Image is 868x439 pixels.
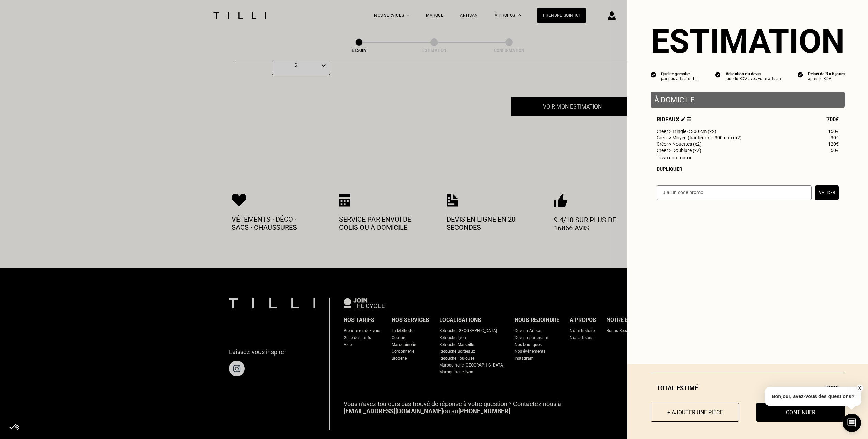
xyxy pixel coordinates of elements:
div: par nos artisans Tilli [661,76,699,81]
span: Tissu non fourni [657,155,691,160]
img: Éditer [681,117,685,121]
div: après le RDV [808,76,845,81]
button: + Ajouter une pièce [651,403,739,422]
div: lors du RDV avec votre artisan [726,76,781,81]
span: Créer > Doublure (x2) [657,148,701,153]
img: icon list info [798,71,803,78]
button: X [856,384,863,392]
div: Délais de 3 à 5 jours [808,71,845,76]
span: 700€ [826,116,839,123]
div: Validation du devis [726,71,781,76]
div: Total estimé [651,384,845,392]
span: 50€ [831,148,839,153]
span: 150€ [828,128,839,134]
button: Continuer [756,403,845,422]
span: Créer > Tringle < 300 cm (x2) [657,128,716,134]
img: Supprimer [687,117,691,121]
span: Créer > Moyen (hauteur < à 300 cm) (x2) [657,135,742,140]
input: J‘ai un code promo [657,185,812,200]
div: Dupliquer [657,166,839,172]
span: Rideaux [657,116,691,123]
span: 120€ [828,141,839,147]
section: Estimation [651,22,845,60]
p: Bonjour, avez-vous des questions? [765,387,861,406]
button: Valider [815,185,839,200]
img: icon list info [715,71,721,78]
img: icon list info [651,71,656,78]
span: Créer > Nouettes (x2) [657,141,702,147]
p: À domicile [654,95,841,104]
span: 30€ [831,135,839,140]
div: Qualité garantie [661,71,699,76]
